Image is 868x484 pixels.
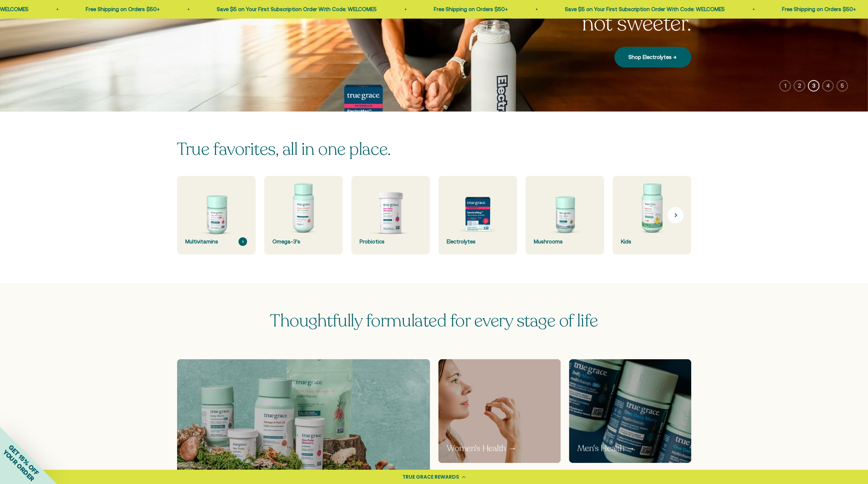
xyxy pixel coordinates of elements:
[447,443,517,455] p: Women's Health →
[837,80,848,92] button: 5
[526,176,604,255] a: Mushrooms
[776,6,849,12] a: Free Shipping on Orders $50+
[614,47,691,68] a: Shop Electrolytes →
[438,359,561,463] a: Woman holding a small pill in a pink background Women's Health →
[7,443,40,476] span: GET 15% OFF
[613,176,691,255] a: Kids
[534,237,596,246] div: Mushrooms
[79,6,153,12] a: Free Shipping on Orders $50+
[427,6,501,12] a: Free Shipping on Orders $50+
[558,5,718,14] p: Save $5 on Your First Subscription Order With Code: WELCOME5
[1,448,36,483] span: YOUR ORDER
[438,176,517,255] a: Electrolytes
[447,237,508,246] div: Electrolytes
[210,5,370,14] p: Save $5 on Your First Subscription Order With Code: WELCOME5
[273,237,334,246] div: Omega-3's
[186,237,247,246] div: Multivitamins
[808,80,819,92] button: 3
[569,359,691,463] a: True Grace One Daily Men's multivitamin bottles on a blue background Men's Health →
[351,176,430,255] a: Probiotics
[264,176,343,255] a: Omega-3's
[621,237,683,246] div: Kids
[360,237,421,246] div: Probiotics
[438,359,561,463] img: Woman holding a small pill in a pink background
[177,176,256,255] a: Multivitamins
[779,80,791,92] button: 1
[822,80,834,92] button: 4
[177,138,391,161] split-lines: True favorites, all in one place.
[270,309,598,332] span: Thoughtfully formulated for every stage of life
[578,443,635,455] p: Men's Health →
[794,80,805,92] button: 2
[569,359,691,463] img: True Grace One Daily Men's multivitamin bottles on a blue background
[403,473,460,481] div: TRUE GRACE REWARDS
